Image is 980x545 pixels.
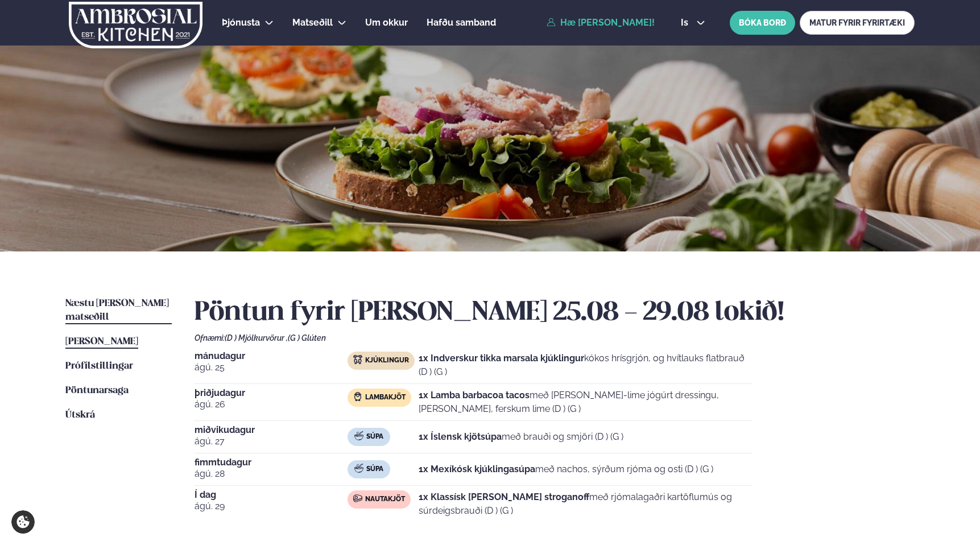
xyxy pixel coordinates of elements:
[195,490,348,499] span: Í dag
[68,2,204,48] img: logo
[195,499,348,513] span: ágú. 29
[65,384,129,398] a: Pöntunarsaga
[681,18,692,27] span: is
[366,432,383,441] span: Súpa
[353,494,362,503] img: beef.svg
[419,490,752,518] p: með rjómalagaðri kartöflumús og súrdeigsbrauði (D ) (G )
[419,430,623,444] p: með brauði og smjöri (D ) (G )
[222,17,260,28] span: Þjónusta
[354,431,363,440] img: soup.svg
[65,337,138,346] span: [PERSON_NAME]
[292,16,333,30] a: Matseðill
[419,390,530,401] strong: 1x Lamba barbacoa tacos
[222,16,260,30] a: Þjónusta
[65,360,133,373] a: Prófílstillingar
[65,361,133,371] span: Prófílstillingar
[195,333,915,342] div: Ofnæmi:
[365,495,405,504] span: Nautakjöt
[195,352,348,361] span: mánudagur
[800,11,915,35] a: MATUR FYRIR FYRIRTÆKI
[292,17,333,28] span: Matseðill
[419,352,752,379] p: kókos hrísgrjón, og hvítlauks flatbrauð (D ) (G )
[419,463,713,476] p: með nachos, sýrðum rjóma og osti (D ) (G )
[288,333,326,342] span: (G ) Glúten
[427,17,496,28] span: Hafðu samband
[672,18,714,27] button: is
[365,393,406,402] span: Lambakjöt
[365,16,408,30] a: Um okkur
[419,464,535,474] strong: 1x Mexíkósk kjúklingasúpa
[419,431,502,442] strong: 1x Íslensk kjötsúpa
[354,464,363,473] img: soup.svg
[195,435,348,448] span: ágú. 27
[419,389,752,416] p: með [PERSON_NAME]-lime jógúrt dressingu, [PERSON_NAME], ferskum lime (D ) (G )
[365,356,409,365] span: Kjúklingur
[11,510,35,534] a: Cookie settings
[547,18,655,28] a: Hæ [PERSON_NAME]!
[366,465,383,474] span: Súpa
[195,398,348,411] span: ágú. 26
[65,299,169,322] span: Næstu [PERSON_NAME] matseðill
[195,467,348,481] span: ágú. 28
[419,353,584,364] strong: 1x Indverskur tikka marsala kjúklingur
[65,335,138,349] a: [PERSON_NAME]
[353,392,362,401] img: Lamb.svg
[195,458,348,467] span: fimmtudagur
[195,426,348,435] span: miðvikudagur
[419,492,589,502] strong: 1x Klassísk [PERSON_NAME] stroganoff
[353,355,362,364] img: chicken.svg
[65,297,172,324] a: Næstu [PERSON_NAME] matseðill
[427,16,496,30] a: Hafðu samband
[730,11,795,35] button: BÓKA BORÐ
[65,408,95,422] a: Útskrá
[225,333,288,342] span: (D ) Mjólkurvörur ,
[65,410,95,420] span: Útskrá
[195,389,348,398] span: þriðjudagur
[65,386,129,395] span: Pöntunarsaga
[195,361,348,374] span: ágú. 25
[365,17,408,28] span: Um okkur
[195,297,915,329] h2: Pöntun fyrir [PERSON_NAME] 25.08 - 29.08 lokið!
